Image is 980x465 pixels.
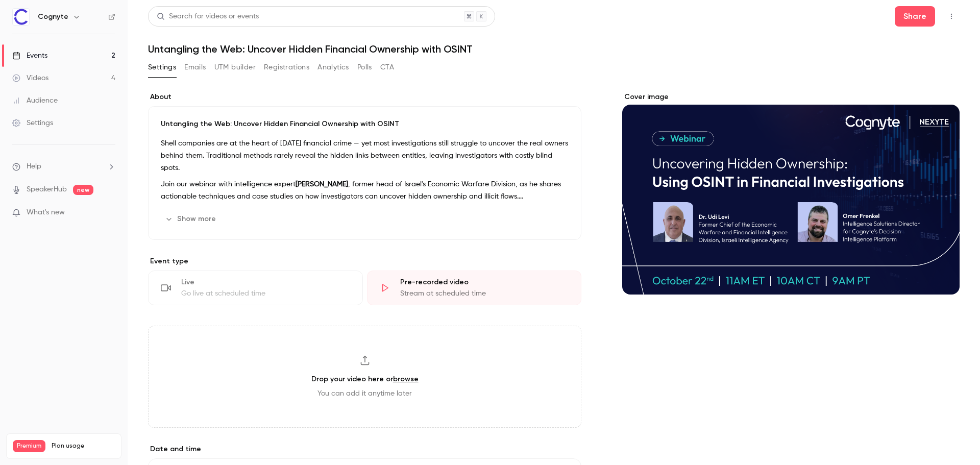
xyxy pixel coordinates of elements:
[38,12,68,22] h6: Cognyte
[27,161,41,172] span: Help
[181,288,350,299] div: Go live at scheduled time
[103,208,115,217] iframe: Noticeable Trigger
[27,184,67,195] a: SpeakerHub
[12,51,47,61] div: Events
[52,442,115,450] span: Plan usage
[317,388,412,399] span: You can add it anytime later
[73,185,93,195] span: new
[393,375,419,383] a: browse
[296,181,348,188] strong: [PERSON_NAME]
[317,59,349,76] button: Analytics
[13,9,29,25] img: Cognyte
[161,119,569,129] p: Untangling the Web: Uncover Hidden Financial Ownership with OSINT
[367,271,582,305] div: Pre-recorded videoStream at scheduled time
[214,59,256,76] button: UTM builder
[264,59,309,76] button: Registrations
[13,440,45,452] span: Premium
[148,92,581,102] label: About
[148,43,960,55] h1: Untangling the Web: Uncover Hidden Financial Ownership with OSINT
[148,59,176,76] button: Settings
[380,59,394,76] button: CTA
[184,59,206,76] button: Emails
[895,6,935,27] button: Share
[148,271,363,305] div: LiveGo live at scheduled time
[622,92,960,102] label: Cover image
[161,137,569,174] p: Shell companies are at the heart of [DATE] financial crime — yet most investigations still strugg...
[161,211,222,227] button: Show more
[12,161,115,172] li: help-dropdown-opener
[12,95,58,106] div: Audience
[622,92,960,295] section: Cover image
[12,73,48,83] div: Videos
[157,11,259,22] div: Search for videos or events
[400,288,569,299] div: Stream at scheduled time
[12,118,53,128] div: Settings
[311,374,419,384] h3: Drop your video here or
[400,277,569,287] div: Pre-recorded video
[181,277,350,287] div: Live
[27,207,65,218] span: What's new
[357,59,372,76] button: Polls
[148,256,581,266] p: Event type
[161,178,569,203] p: Join our webinar with intelligence expert , former head of Israel's Economic Warfare Division, as...
[148,444,581,454] label: Date and time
